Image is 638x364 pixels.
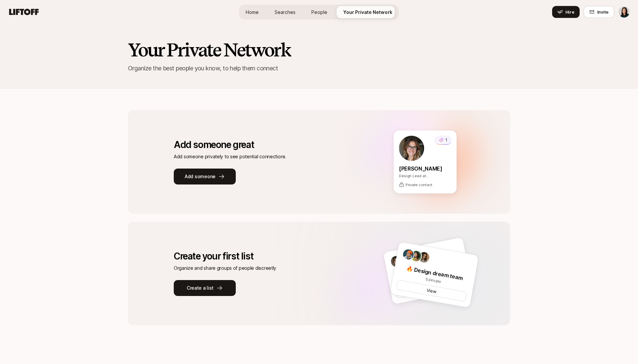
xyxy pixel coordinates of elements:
[396,280,467,302] div: View
[398,271,469,289] p: 5 people
[174,251,253,261] p: Create your first list
[402,249,415,261] img: man-with-orange-hat.png
[418,251,430,263] img: woman-with-black-hair.jpg
[306,6,333,18] a: People
[584,6,614,18] button: Invite
[174,169,236,184] button: Add someone
[275,9,295,16] span: Searches
[269,6,301,18] a: Searches
[445,137,447,143] p: 1
[128,40,510,60] h2: Your Private Network
[174,264,276,272] p: Organize and share groups of people discreetly
[406,182,432,188] span: Private contact
[565,9,574,15] span: Hire
[128,64,510,73] p: Organize the best people you know, to help them connect
[552,6,580,18] button: Hire
[399,173,451,179] p: Design Lead at [GEOGRAPHIC_DATA]
[240,6,264,18] a: Home
[597,9,608,15] span: Invite
[399,136,424,161] img: My Network hero avatar
[618,6,630,18] button: Eleanor Testing Kickstart V2
[174,280,236,296] button: Create a list
[618,6,630,18] img: Eleanor Testing Kickstart V2
[174,153,286,161] p: Add someone privately to see potential connections
[399,164,451,173] p: [PERSON_NAME]
[406,264,464,282] p: 🔥 Design dream team
[343,9,392,16] span: Your Private Network
[246,9,259,16] span: Home
[174,139,254,150] p: Add someone great
[410,250,422,262] img: avatar-1.jpg
[311,9,327,16] span: People
[338,6,398,18] a: Your Private Network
